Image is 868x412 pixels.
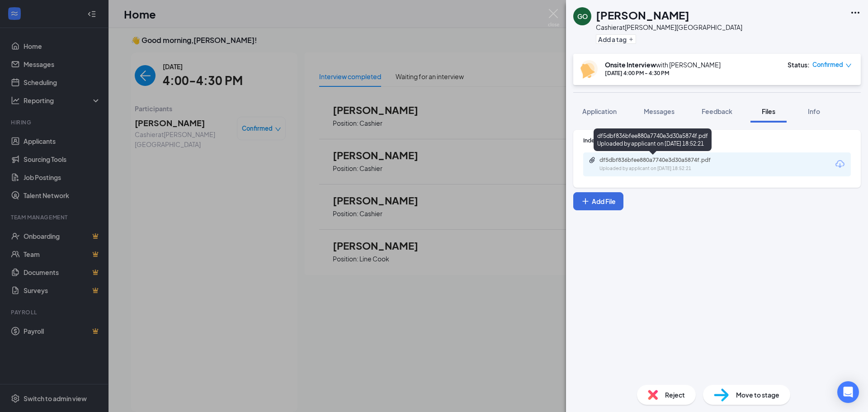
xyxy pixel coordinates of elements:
svg: Plus [628,37,634,42]
div: [DATE] 4:00 PM - 4:30 PM [605,69,721,77]
span: Application [582,107,617,115]
div: GO [577,12,588,21]
span: Reject [665,390,685,400]
svg: Ellipses [850,7,861,18]
span: Move to stage [736,390,779,400]
span: Feedback [702,107,732,115]
button: Add FilePlus [573,192,623,210]
div: df5dbf836bfee880a7740e3d30a5874f.pdf [599,156,726,164]
span: Messages [644,107,675,115]
svg: Download [835,159,845,170]
div: Uploaded by applicant on [DATE] 18:52:21 [599,165,735,172]
h1: [PERSON_NAME] [596,7,689,23]
span: down [845,62,852,69]
span: Files [762,107,775,115]
b: Onsite Interview [605,61,656,69]
div: Open Intercom Messenger [837,381,859,403]
a: Paperclipdf5dbf836bfee880a7740e3d30a5874f.pdfUploaded by applicant on [DATE] 18:52:21 [589,156,735,172]
div: df5dbf836bfee880a7740e3d30a5874f.pdf Uploaded by applicant on [DATE] 18:52:21 [594,128,712,151]
span: Confirmed [812,60,843,69]
div: Cashier at [PERSON_NAME][GEOGRAPHIC_DATA] [596,23,742,32]
div: Status : [788,60,810,69]
button: PlusAdd a tag [596,34,636,44]
span: Info [808,107,820,115]
div: with [PERSON_NAME] [605,60,721,69]
svg: Paperclip [589,156,596,164]
div: Indeed Resume [583,137,851,144]
svg: Plus [581,197,590,206]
